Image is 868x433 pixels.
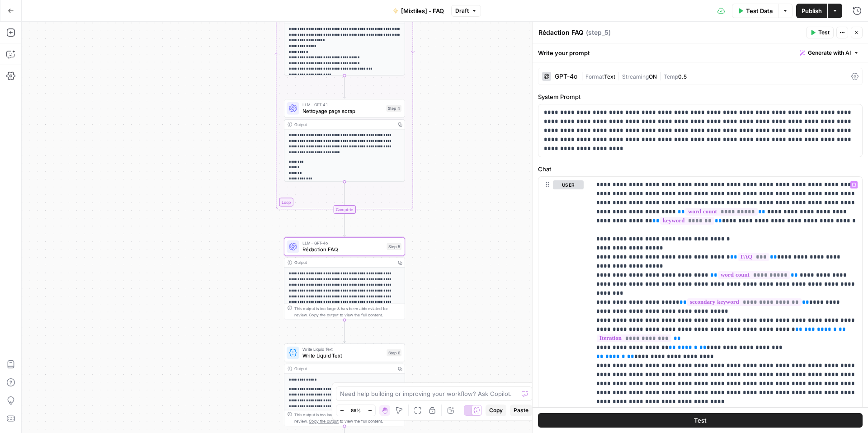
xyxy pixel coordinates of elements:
span: LLM · GPT-4.1 [302,102,383,108]
span: Test [694,416,707,425]
div: Step 4 [386,105,401,112]
label: Chat [538,165,863,174]
span: Temp [664,73,678,80]
button: Generate with AI [796,47,863,59]
div: Step 6 [387,349,401,357]
span: Paste [514,406,528,414]
button: Paste [510,405,532,416]
span: 86% [351,407,361,414]
button: Publish [796,4,827,18]
span: 0.5 [678,73,687,80]
button: Draft [451,5,481,17]
span: Format [585,73,604,80]
span: Copy [489,406,503,414]
g: Edge from step_3 to step_4 [343,75,345,98]
div: GPT-4o [555,73,577,80]
div: This output is too large & has been abbreviated for review. to view the full content. [294,412,401,424]
span: | [581,71,585,80]
span: ON [649,73,657,80]
span: Write Liquid Text [302,346,384,353]
button: Copy [486,405,506,416]
span: | [615,71,622,80]
span: Test Data [746,6,773,15]
span: [Mixtiles] - FAQ [401,6,444,15]
button: Test [806,27,834,38]
span: Nettoyage page scrap [302,107,383,115]
div: Step 5 [387,243,401,250]
textarea: Rédaction FAQ [538,28,584,37]
button: user [553,180,584,189]
span: Copy the output [309,313,339,317]
div: This output is too large & has been abbreviated for review. to view the full content. [294,306,401,318]
span: Test [818,28,830,37]
div: Write your prompt [533,43,868,62]
span: Generate with AI [808,49,851,57]
button: Test Data [732,4,778,18]
span: Text [604,73,615,80]
g: Edge from step_5 to step_6 [343,320,345,343]
span: Streaming [622,73,649,80]
label: System Prompt [538,92,863,101]
div: Output [294,259,393,266]
span: Rédaction FAQ [302,245,384,253]
button: [Mixtiles] - FAQ [387,4,449,18]
span: Publish [802,6,822,15]
div: Complete [333,205,355,214]
span: Draft [455,7,469,15]
span: | [657,71,664,80]
span: ( step_5 ) [586,28,611,37]
div: Output [294,121,393,127]
span: LLM · GPT-4o [302,240,384,246]
div: Output [294,366,393,372]
span: Copy the output [309,419,339,424]
button: Test [538,413,863,428]
div: Complete [284,205,405,214]
span: Write Liquid Text [302,352,384,359]
g: Edge from step_2-iteration-end to step_5 [343,214,345,236]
